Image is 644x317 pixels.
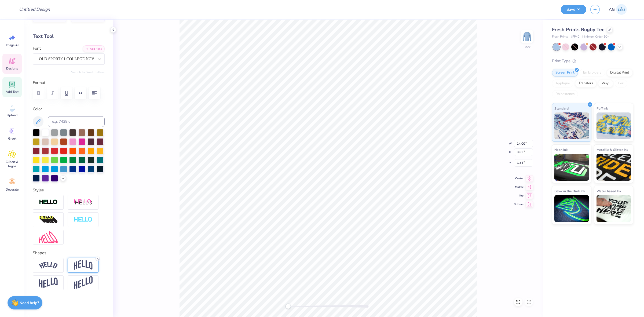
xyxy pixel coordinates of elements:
[597,112,631,139] img: Puff Ink
[286,304,291,309] div: Accessibility label
[33,106,105,112] label: Color
[71,70,105,74] button: Switch to Greek Letters
[33,187,44,193] label: Styles
[575,79,597,88] div: Transfers
[39,262,58,269] img: Arc
[20,300,39,305] strong: Need help?
[554,105,569,111] span: Standard
[552,58,633,64] div: Print Type
[15,4,54,15] input: Untitled Design
[514,185,524,189] span: Middle
[514,202,524,206] span: Bottom
[74,217,93,223] img: Negative Space
[74,199,93,206] img: Shadow
[597,147,628,152] span: Metallic & Glitter Ink
[33,80,105,86] label: Format
[616,4,627,15] img: Aljosh Eyron Garcia
[552,79,573,88] div: Applique
[554,188,585,194] span: Glow in the Dark Ink
[554,112,589,139] img: Standard
[39,278,58,288] img: Flag
[33,45,41,52] label: Font
[597,195,631,222] img: Water based Ink
[597,105,608,111] span: Puff Ink
[6,66,18,71] span: Designs
[552,26,605,33] span: Fresh Prints Rugby Tee
[6,187,19,192] span: Decorate
[597,154,631,181] img: Metallic & Glitter Ink
[3,160,21,168] span: Clipart & logos
[554,147,568,152] span: Neon Ink
[582,35,609,39] span: Minimum Order: 50 +
[598,79,613,88] div: Vinyl
[39,231,58,243] img: Free Distort
[522,31,532,42] img: Back
[514,194,524,198] span: Top
[554,154,589,181] img: Neon Ink
[39,199,58,205] img: Stroke
[33,33,105,40] div: Text Tool
[554,195,589,222] img: Glow in the Dark Ink
[580,69,605,77] div: Embroidery
[552,69,578,77] div: Screen Print
[552,35,568,39] span: Fresh Prints
[514,176,524,181] span: Center
[8,136,16,141] span: Greek
[606,4,629,15] a: AG
[552,90,578,98] div: Rhinestones
[74,276,93,289] img: Rise
[6,90,19,94] span: Add Text
[607,69,633,77] div: Digital Print
[570,35,580,39] span: # FP40
[83,45,105,52] button: Add Font
[6,43,19,47] span: Image AI
[33,250,46,256] label: Shapes
[609,6,615,13] span: AG
[615,79,627,88] div: Foil
[7,113,17,117] span: Upload
[524,45,530,49] div: Back
[48,116,105,127] input: e.g. 7428 c
[561,5,586,14] button: Save
[74,260,93,270] img: Arch
[39,216,58,224] img: 3D Illusion
[597,188,621,194] span: Water based Ink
